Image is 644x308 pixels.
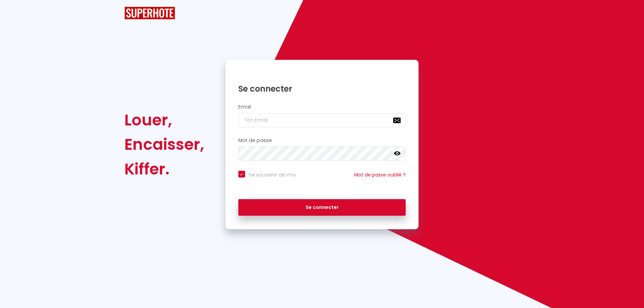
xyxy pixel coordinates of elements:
[238,84,406,94] h1: Se connecter
[124,7,175,19] img: SuperHote logo
[238,199,406,216] button: Se connecter
[238,104,406,110] h2: Email
[354,171,406,178] a: Mot de passe oublié ?
[124,132,204,157] div: Encaisser,
[238,113,406,127] input: Ton Email
[238,138,406,143] h2: Mot de passe
[124,157,204,181] div: Kiffer.
[124,108,204,132] div: Louer,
